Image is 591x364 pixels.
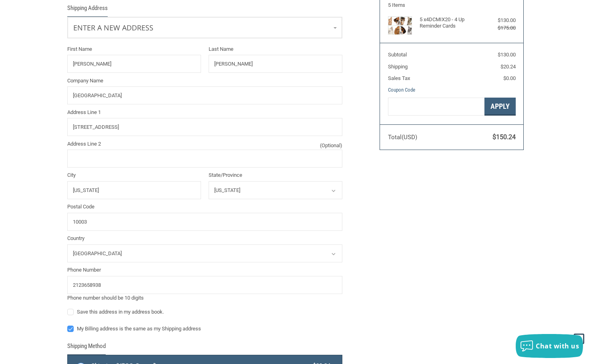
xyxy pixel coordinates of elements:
span: $20.24 [501,64,516,70]
label: Address Line 2 [67,140,342,148]
input: Gift Certificate or Coupon Code [388,98,484,116]
span: Shipping [388,64,408,70]
button: Apply [484,98,516,116]
span: Enter a new address [73,23,153,32]
span: Total (USD) [388,134,417,141]
span: $130.00 [498,52,516,58]
small: (Optional) [320,142,342,150]
span: $150.24 [492,133,516,141]
legend: Shipping Method [67,342,106,355]
button: Chat with us [516,334,583,358]
h4: 5 x 4DCMIX20 - 4 Up Reminder Cards [420,16,482,30]
label: City [67,171,201,179]
label: Save this address in my address book. [67,309,342,315]
a: Coupon Code [388,87,415,93]
label: Country [67,234,342,242]
label: Last Name [209,45,342,53]
div: $175.00 [484,24,516,32]
div: $130.00 [484,16,516,24]
h3: 5 Items [388,2,516,8]
label: State/Province [209,171,342,179]
label: Address Line 1 [67,108,342,116]
label: First Name [67,45,201,53]
a: Enter or select a different address [68,17,342,38]
div: Phone number should be 10 digits [67,294,342,302]
span: Chat with us [536,342,579,350]
label: My Billing address is the same as my Shipping address [67,326,342,332]
label: Phone Number [67,266,342,274]
span: Sales Tax [388,75,410,81]
label: Postal Code [67,203,342,211]
span: Subtotal [388,52,407,58]
legend: Shipping Address [67,4,108,17]
label: Company Name [67,77,342,85]
span: $0.00 [503,75,516,81]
